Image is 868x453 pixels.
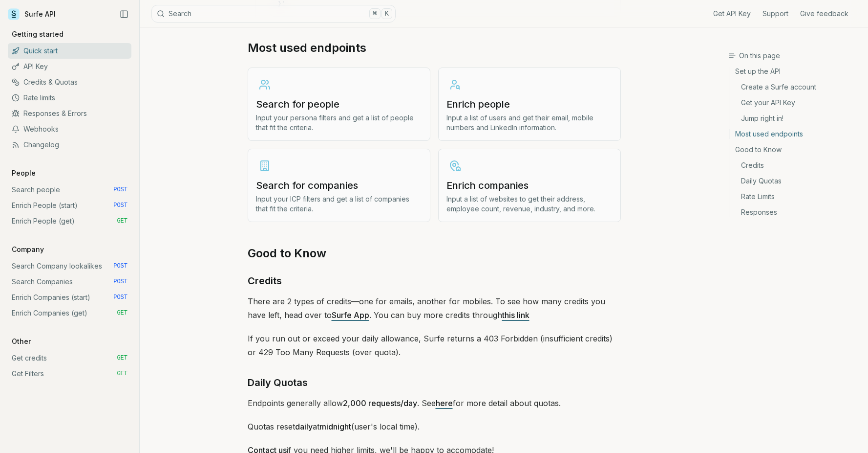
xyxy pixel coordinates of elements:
a: Credits [729,158,860,173]
a: Search people POST [8,182,131,198]
span: GET [117,370,127,378]
p: Other [8,337,35,346]
button: Search⌘K [151,5,396,23]
span: POST [113,294,127,301]
span: GET [117,354,127,362]
kbd: K [381,8,392,19]
a: Jump right in! [729,111,860,126]
a: Give feedback [800,9,848,19]
span: POST [113,278,127,286]
a: Enrich People (start) POST [8,198,131,213]
a: Enrich companiesInput a list of websites to get their address, employee count, revenue, industry,... [438,149,621,222]
a: Support [762,9,788,19]
strong: midnight [319,422,351,431]
a: Search Company lookalikes POST [8,258,131,274]
p: If you run out or exceed your daily allowance, Surfe returns a 403 Forbidden (insufficient credit... [248,332,621,359]
a: Surfe API [8,7,56,22]
a: this link [502,310,529,320]
a: Rate Limits [729,189,860,204]
a: Changelog [8,137,131,153]
h3: Enrich people [446,97,613,111]
strong: daily [295,422,313,431]
span: POST [113,202,127,209]
span: GET [117,217,127,225]
a: Daily Quotas [729,173,860,189]
p: Input a list of users and get their email, mobile numbers and LinkedIn information. [446,113,613,133]
a: API Key [8,59,131,74]
a: Get your API Key [729,95,860,111]
a: Enrich People (get) GET [8,213,131,229]
a: Set up the API [729,67,860,79]
h3: Search for people [256,97,422,111]
p: Input your ICP filters and get a list of companies that fit the criteria. [256,194,422,214]
p: Input a list of websites to get their address, employee count, revenue, industry, and more. [446,194,613,214]
p: Endpoints generally allow . See for more detail about quotas. [248,396,621,410]
a: Daily Quotas [248,375,308,390]
p: There are 2 types of credits—one for emails, another for mobiles. To see how many credits you hav... [248,294,621,322]
a: Most used endpoints [729,126,860,142]
a: Webhooks [8,121,131,137]
a: Search for peopleInput your persona filters and get a list of people that fit the criteria. [248,68,430,141]
a: Search Companies POST [8,274,131,290]
kbd: ⌘ [369,8,380,19]
a: Responses [729,204,860,217]
a: Surfe App [332,310,369,320]
a: Good to Know [729,142,860,158]
a: here [436,398,453,408]
span: POST [113,262,127,270]
strong: 2,000 requests/day [343,398,417,408]
p: Input your persona filters and get a list of people that fit the criteria. [256,113,422,133]
a: Credits & Quotas [8,74,131,90]
p: Company [8,245,48,254]
a: Responses & Errors [8,106,131,121]
span: GET [117,309,127,317]
a: Good to Know [248,246,326,261]
a: Get Filters GET [8,366,131,382]
button: Collapse Sidebar [117,7,131,22]
a: Get credits GET [8,350,131,366]
a: Most used endpoints [248,40,366,56]
a: Enrich Companies (start) POST [8,290,131,305]
p: People [8,168,40,178]
a: Enrich Companies (get) GET [8,305,131,321]
a: Rate limits [8,90,131,106]
span: POST [113,186,127,194]
a: Quick start [8,43,131,59]
h3: Search for companies [256,179,422,192]
p: Quotas reset at (user's local time). [248,420,621,433]
p: Getting started [8,29,67,39]
a: Enrich peopleInput a list of users and get their email, mobile numbers and LinkedIn information. [438,68,621,141]
a: Create a Surfe account [729,79,860,95]
h3: On this page [728,51,860,61]
h3: Enrich companies [446,179,613,192]
a: Get API Key [713,9,751,19]
a: Credits [248,273,282,289]
a: Search for companiesInput your ICP filters and get a list of companies that fit the criteria. [248,149,430,222]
